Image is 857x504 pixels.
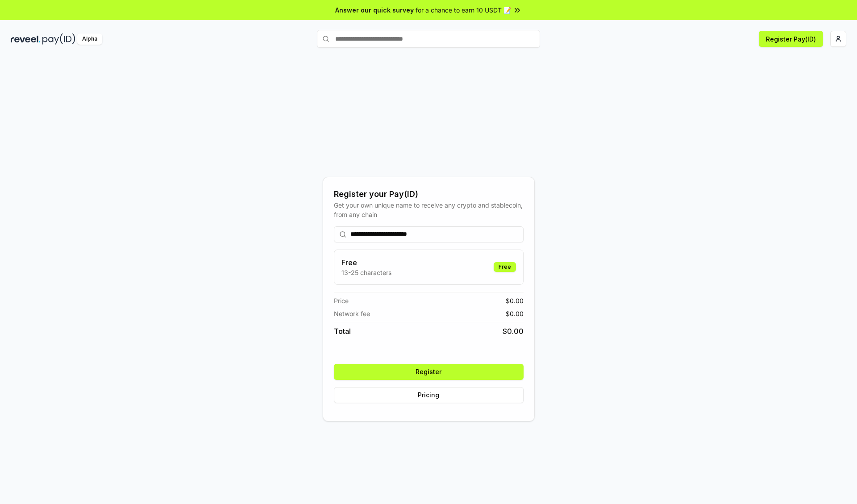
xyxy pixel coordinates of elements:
[503,326,524,337] span: $ 0.00
[77,33,102,45] div: Alpha
[335,5,414,15] span: Answer our quick survey
[506,296,524,305] span: $ 0.00
[341,268,391,277] p: 13-25 characters
[334,326,351,337] span: Total
[334,364,524,380] button: Register
[494,262,516,272] div: Free
[341,257,391,268] h3: Free
[506,309,524,318] span: $ 0.00
[334,296,349,305] span: Price
[11,33,41,45] img: reveel_dark
[334,387,524,403] button: Pricing
[334,200,524,219] div: Get your own unique name to receive any crypto and stablecoin, from any chain
[416,5,511,15] span: for a chance to earn 10 USDT 📝
[334,188,524,200] div: Register your Pay(ID)
[759,31,823,47] button: Register Pay(ID)
[334,309,370,318] span: Network fee
[42,33,75,45] img: pay_id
